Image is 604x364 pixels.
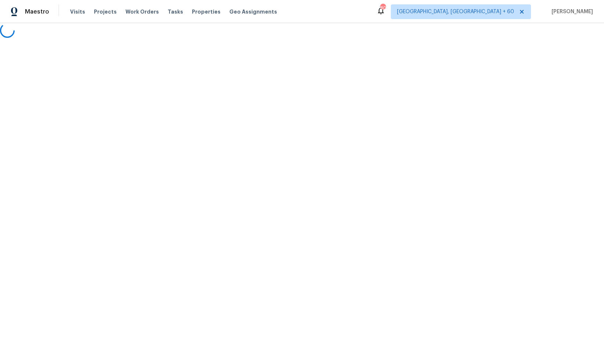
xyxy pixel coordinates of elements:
[125,8,159,15] span: Work Orders
[70,8,85,15] span: Visits
[380,4,385,12] div: 809
[397,8,514,15] span: [GEOGRAPHIC_DATA], [GEOGRAPHIC_DATA] + 60
[168,9,183,14] span: Tasks
[25,8,49,15] span: Maestro
[94,8,117,15] span: Projects
[192,8,221,15] span: Properties
[229,8,277,15] span: Geo Assignments
[549,8,593,15] span: [PERSON_NAME]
